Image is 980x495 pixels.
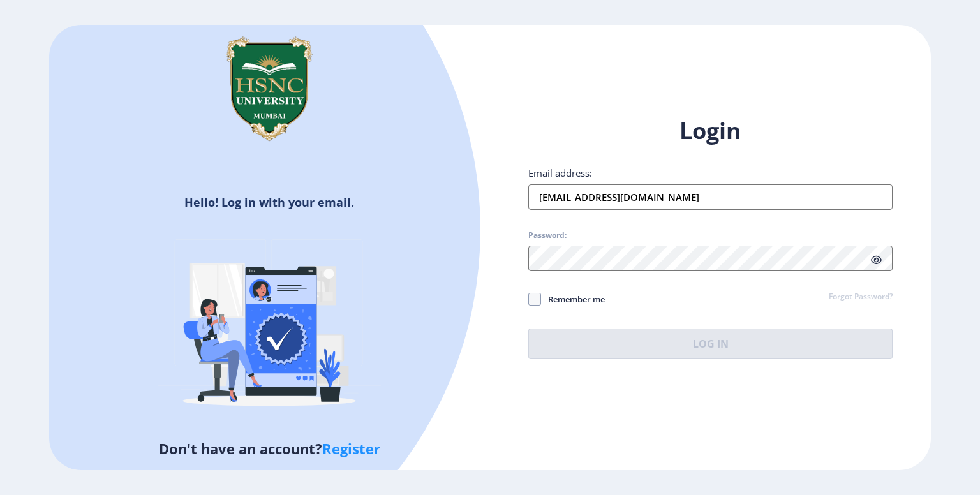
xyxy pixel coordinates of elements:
[541,292,605,307] span: Remember me
[528,184,893,210] input: Email address
[205,25,333,152] img: hsnc.png
[59,438,480,459] h5: Don't have an account?
[528,166,592,179] label: Email address:
[528,230,567,240] label: Password:
[829,292,893,303] a: Forgot Password?
[528,115,893,146] h1: Login
[528,329,893,359] button: Log In
[322,439,380,458] a: Register
[158,215,381,438] img: Verified-rafiki.svg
